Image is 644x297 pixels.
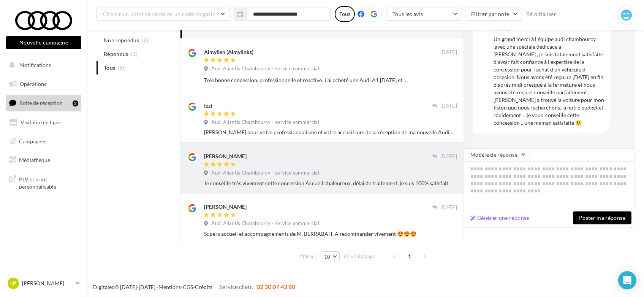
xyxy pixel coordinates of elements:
a: Digitaleo [93,284,115,290]
span: © [DATE]-[DATE] - - - [93,284,295,290]
a: LP [PERSON_NAME] [6,276,81,291]
button: 10 [321,251,340,262]
span: Boîte de réception [19,100,63,106]
span: Campagnes [19,138,46,144]
span: Visibilité en ligne [21,119,61,125]
a: PLV et print personnalisable [5,171,83,194]
div: Izzi [204,102,212,110]
span: 10 [324,254,331,260]
div: Tous [335,6,355,22]
a: Médiathèque [5,152,83,168]
span: (2) [142,37,149,43]
button: Notifications [5,57,80,73]
a: Visibilité en ligne [5,114,83,130]
button: Générer une réponse [467,213,532,222]
span: Médiathèque [19,157,50,163]
span: Audi Aliantis Chambourcy - service commercial [211,119,319,126]
button: Modèle de réponse [464,148,530,161]
a: Boîte de réception2 [5,95,83,111]
span: résultats/page [344,253,375,260]
button: Tous les avis [386,8,462,21]
span: [DATE] [440,103,457,110]
div: 2 [73,100,78,106]
span: Tous les avis [392,11,423,17]
span: Afficher [299,253,316,260]
div: Je conseille très vivement cette concession Accueil chaleureux, délai de traitement, je suis 100%... [204,179,457,187]
span: Choisir un point de vente ou un code magasin [103,11,215,17]
span: Audi Aliantis Chambourcy - service commercial [211,65,319,72]
span: LP [10,280,16,287]
a: Opérations [5,76,83,92]
div: [PERSON_NAME] [204,203,247,211]
a: CGS [183,284,193,290]
button: Filtrer par note [465,8,522,21]
span: Notifications [20,62,51,68]
a: Mentions [158,284,181,290]
span: 1 [403,250,416,262]
div: Très bonne concession, professionnelle et réactive. J’ai acheté une Audi A1 [DATE] et je suis rav... [204,76,408,84]
span: Service client [219,283,253,290]
button: Poster ma réponse [573,211,631,224]
div: Aimylien (Aimylinks) [204,48,253,56]
div: Supers accueil et accompagnements de M. BERRABAH. A recommander vivement 😍😍😍 [204,230,457,238]
button: Nouvelle campagne [6,36,81,49]
span: PLV et print personnalisable [19,174,78,191]
button: Réinitialiser [523,10,560,19]
span: [DATE] [440,49,457,56]
a: Campagnes [5,133,83,149]
span: 02 30 07 43 80 [256,283,295,290]
span: Audi Aliantis Chambourcy - service commercial [211,220,319,227]
span: [DATE] [440,204,457,211]
p: [PERSON_NAME] [22,280,73,287]
span: (3) [131,51,138,57]
div: Un grand merci à l équipe audi chambourcy ,avec une spéciale dédicace à [PERSON_NAME] , je suis t... [494,35,604,127]
button: Choisir un point de vente ou un code magasin [97,8,229,21]
span: Non répondus [104,37,139,44]
span: Audi Aliantis Chambourcy - service commercial [211,170,319,176]
span: Opérations [20,81,46,87]
div: [PERSON_NAME] [204,152,247,160]
span: Répondus [104,50,128,58]
div: [PERSON_NAME] pour votre professionnalisme et votre accueil lors de la réception de ma nouvelle A... [204,129,457,136]
div: Open Intercom Messenger [618,271,636,289]
span: [DATE] [440,153,457,160]
a: Crédits [195,284,212,290]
